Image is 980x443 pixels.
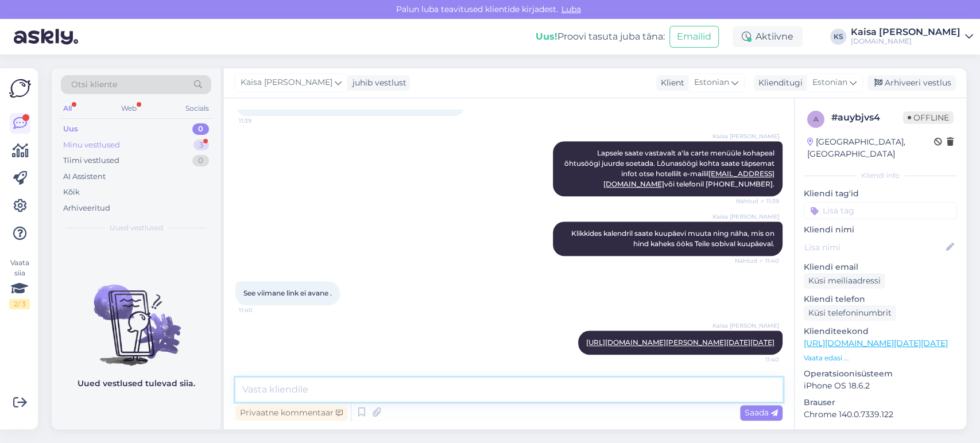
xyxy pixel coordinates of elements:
[61,101,74,116] div: All
[712,212,779,221] span: Kaisa [PERSON_NAME]
[63,186,80,198] div: Kõik
[807,136,934,160] div: [GEOGRAPHIC_DATA], [GEOGRAPHIC_DATA]
[754,77,803,89] div: Klienditugi
[119,101,139,116] div: Web
[63,203,110,214] div: Arhiveeritud
[192,123,209,135] div: 0
[804,305,896,321] div: Küsi telefoninumbrit
[733,26,803,47] div: Aktiivne
[804,368,957,380] p: Operatsioonisüsteem
[536,30,665,44] div: Proovi tasuta juba täna:
[812,76,847,89] span: Estonian
[63,139,120,151] div: Minu vestlused
[804,380,957,392] p: iPhone OS 18.6.2
[804,241,944,254] input: Lisa nimi
[736,197,779,205] span: Nähtud ✓ 11:39
[694,76,729,89] span: Estonian
[192,155,209,166] div: 0
[52,264,220,367] img: No chats
[804,325,957,337] p: Klienditeekond
[9,299,30,309] div: 2 / 3
[564,149,776,188] span: Lapsele saate vastavalt a'la carte menüüle kohapeal õhtusöögi juurde soetada. Lõunasöögi kohta sa...
[712,321,779,330] span: Kaisa [PERSON_NAME]
[243,289,332,297] span: See viimane link ei avane .
[851,28,960,37] div: Kaisa [PERSON_NAME]
[804,397,957,409] p: Brauser
[235,405,347,421] div: Privaatne kommentaar
[78,378,195,390] p: Uued vestlused tulevad siia.
[814,115,819,123] span: a
[712,132,779,141] span: Kaisa [PERSON_NAME]
[63,123,78,135] div: Uus
[745,407,778,418] span: Saada
[903,111,954,124] span: Offline
[735,257,779,265] span: Nähtud ✓ 11:40
[241,76,332,89] span: Kaisa [PERSON_NAME]
[239,116,282,125] span: 11:39
[851,37,960,46] div: [DOMAIN_NAME]
[851,28,973,46] a: Kaisa [PERSON_NAME][DOMAIN_NAME]
[63,171,106,182] div: AI Assistent
[830,29,846,45] div: KS
[558,4,584,14] span: Luba
[804,261,957,273] p: Kliendi email
[9,77,31,99] img: Askly Logo
[571,229,776,248] span: Klikkides kalendril saate kuupäevi muuta ning näha, mis on hind kaheks ööks Teile sobival kuupäeval.
[183,101,211,116] div: Socials
[536,31,557,42] b: Uus!
[71,79,117,91] span: Otsi kliente
[193,139,209,151] div: 3
[804,188,957,200] p: Kliendi tag'id
[63,155,119,166] div: Tiimi vestlused
[867,75,956,91] div: Arhiveeri vestlus
[804,338,948,348] a: [URL][DOMAIN_NAME][DATE][DATE]
[804,224,957,236] p: Kliendi nimi
[831,111,903,125] div: # auybjvs4
[656,77,684,89] div: Klient
[9,258,30,309] div: Vaata siia
[348,77,406,89] div: juhib vestlust
[804,202,957,219] input: Lisa tag
[239,306,282,314] span: 11:40
[804,273,885,289] div: Küsi meiliaadressi
[736,355,779,364] span: 11:40
[586,338,774,347] a: [URL][DOMAIN_NAME][PERSON_NAME][DATE][DATE]
[669,26,719,48] button: Emailid
[804,170,957,181] div: Kliendi info
[804,353,957,363] p: Vaata edasi ...
[804,293,957,305] p: Kliendi telefon
[110,223,163,233] span: Uued vestlused
[804,409,957,421] p: Chrome 140.0.7339.122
